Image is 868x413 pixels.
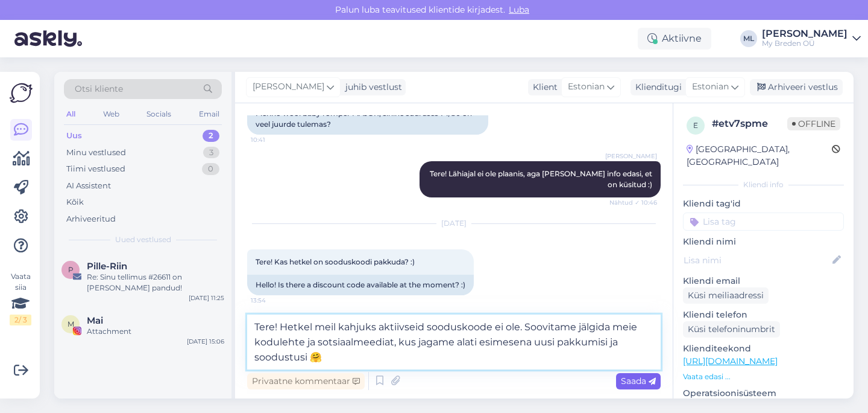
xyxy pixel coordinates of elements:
span: Mai [87,315,103,326]
p: Vaata edasi ... [683,371,844,382]
div: Kliendi info [683,179,844,190]
div: Klient [528,81,558,94]
a: [PERSON_NAME]My Breden OÜ [762,29,861,48]
div: Uus [66,130,82,142]
span: Offline [787,117,840,130]
span: Estonian [568,80,605,94]
div: Küsi telefoninumbrit [683,321,780,338]
span: Uued vestlused [115,234,171,245]
p: Kliendi email [683,275,844,287]
div: juhib vestlust [341,81,402,94]
span: P [68,265,74,274]
div: [GEOGRAPHIC_DATA], [GEOGRAPHIC_DATA] [687,143,832,168]
div: [PERSON_NAME] [762,29,848,39]
div: Küsi meiliaadressi [683,287,769,304]
div: Web [101,106,122,122]
span: 10:41 [251,135,296,144]
span: Luba [505,4,533,15]
span: M [68,319,74,328]
div: Klienditugi [631,81,682,94]
div: Aktiivne [638,28,711,50]
div: Re: Sinu tellimus #26611 on [PERSON_NAME] pandud! [87,272,224,293]
p: Kliendi nimi [683,235,844,248]
span: e [693,121,698,130]
div: 2 [203,130,219,142]
span: Saada [621,376,656,386]
span: 13:54 [251,296,296,305]
div: Merino wool baby romper MAJOR, sinine suuruses 74/80 on veel juurde tulemas? [247,103,488,135]
span: [PERSON_NAME] [605,152,657,161]
span: Tere! Lähiajal ei ole plaanis, aga [PERSON_NAME] info edasi, et on küsitud :) [430,169,654,189]
img: Askly Logo [10,82,33,104]
span: [PERSON_NAME] [253,80,324,94]
div: Kõik [66,196,84,208]
div: Hello! Is there a discount code available at the moment? :) [247,275,474,295]
span: Pille-Riin [87,261,127,272]
div: Socials [144,106,174,122]
input: Lisa nimi [684,254,830,267]
input: Lisa tag [683,213,844,231]
span: Tere! Kas hetkel on sooduskoodi pakkuda? :) [256,257,415,266]
div: My Breden OÜ [762,39,848,48]
div: Privaatne kommentaar [247,373,365,389]
div: ML [740,30,757,47]
a: [URL][DOMAIN_NAME] [683,356,778,367]
p: Kliendi tag'id [683,197,844,210]
div: All [64,106,78,122]
p: Kliendi telefon [683,309,844,321]
div: 2 / 3 [10,315,31,325]
div: [DATE] 15:06 [187,337,224,346]
span: Otsi kliente [75,83,123,95]
div: Vaata siia [10,271,31,325]
div: Attachment [87,326,224,337]
span: Nähtud ✓ 10:46 [609,198,657,207]
div: Minu vestlused [66,147,126,159]
div: [DATE] [247,218,661,229]
div: Arhiveeri vestlus [750,79,843,95]
textarea: Tere! Hetkel meil kahjuks aktiivseid sooduskoode ei ole. Soovitame jälgida meie kodulehte ja sots... [247,315,661,370]
div: Tiimi vestlused [66,163,125,175]
div: [DATE] 11:25 [189,293,224,303]
p: Klienditeekond [683,342,844,355]
div: Arhiveeritud [66,213,116,225]
span: Estonian [692,80,729,94]
div: Email [197,106,222,122]
p: Operatsioonisüsteem [683,387,844,400]
div: AI Assistent [66,180,111,192]
div: # etv7spme [712,117,787,131]
div: 3 [203,147,219,159]
div: 0 [202,163,219,175]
